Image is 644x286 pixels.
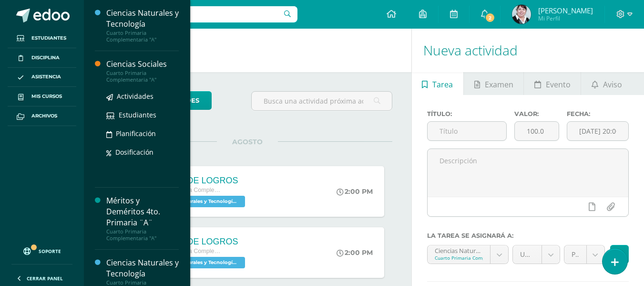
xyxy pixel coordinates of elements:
div: Ciencias Naturales y Tecnología [106,8,179,30]
span: Asistencia [31,73,61,81]
span: Archivos [31,112,57,120]
a: Estudiantes [106,109,179,120]
a: Mis cursos [8,87,76,106]
span: Aviso [603,73,622,96]
a: Ciencias SocialesCuarto Primaria Complementaria "A" [106,59,179,83]
h1: Nueva actividad [423,29,633,72]
span: AGOSTO [217,138,278,146]
span: Planificación [116,129,156,138]
div: PRUEBA DE LOGROS [150,176,247,186]
span: Actividades [117,92,153,101]
span: Ciencias Naturales y Tecnología 'C' [150,257,245,268]
a: Aviso [581,72,632,95]
span: Tarea [432,73,453,96]
div: Cuarto Primaria Complementaria "A" [106,30,179,43]
a: Asistencia [8,68,76,87]
span: Estudiantes [31,34,66,42]
a: Unidad 3 [513,245,560,264]
a: Examen [464,72,523,95]
a: Méritos y Deméritos 4to. Primaria ¨A¨Cuarto Primaria Complementaria "A" [106,195,179,242]
span: Disciplina [31,54,60,62]
div: PRUEBA DE LOGROS [150,237,247,247]
a: Evento [524,72,581,95]
label: Título: [427,110,507,117]
a: Ciencias Naturales y Tecnología 'A'Cuarto Primaria Complementaria [428,245,509,264]
label: Valor: [514,110,559,117]
span: Evento [546,73,571,96]
span: Ciencias Naturales y Tecnología 'A' [150,196,245,207]
span: Examen [485,73,513,96]
input: Busca una actividad próxima aquí... [252,92,391,110]
a: Dosificación [106,147,179,158]
span: Dosificación [115,148,153,157]
span: Estudiantes [119,110,156,119]
img: 0546215f4739b1a40d9653edd969ea5b.png [512,5,531,24]
input: Título [428,122,506,140]
input: Puntos máximos [515,122,559,140]
div: Méritos y Deméritos 4to. Primaria ¨A¨ [106,195,179,228]
span: Mis cursos [31,93,62,100]
a: Tarea [412,72,463,95]
span: Prueba Corta (10.0%) [572,245,579,264]
label: La tarea se asignará a: [427,232,629,239]
input: Fecha de entrega [567,122,628,140]
a: Planificación [106,128,179,139]
div: Ciencias Naturales y Tecnología [106,257,179,279]
h1: Actividades [95,29,400,72]
div: Cuarto Primaria Complementaria "A" [106,228,179,242]
span: 2 [485,12,495,23]
div: Ciencias Sociales [106,59,179,70]
span: Unidad 3 [520,245,534,264]
div: 2:00 PM [337,248,373,257]
span: [PERSON_NAME] [538,6,593,15]
label: Fecha: [567,110,629,117]
a: Soporte [11,238,72,262]
div: Cuarto Primaria Complementaria [435,254,483,261]
a: Actividades [106,91,179,102]
span: Soporte [39,248,61,254]
div: 2:00 PM [337,187,373,196]
a: Disciplina [8,48,76,68]
a: Prueba Corta (10.0%) [564,245,604,264]
input: Busca un usuario... [90,6,297,22]
div: Cuarto Primaria Complementaria "A" [106,70,179,83]
a: Estudiantes [8,29,76,48]
a: Ciencias Naturales y TecnologíaCuarto Primaria Complementaria "A" [106,8,179,43]
a: Archivos [8,106,76,126]
span: Mi Perfil [538,14,593,22]
div: Ciencias Naturales y Tecnología 'A' [435,245,483,254]
span: Cerrar panel [27,275,63,282]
